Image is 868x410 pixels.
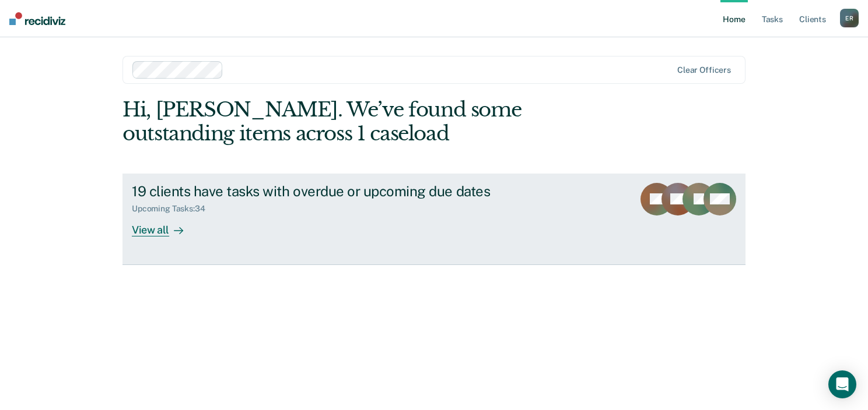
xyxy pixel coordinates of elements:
[123,174,745,265] a: 19 clients have tasks with overdue or upcoming due datesUpcoming Tasks:34View all
[840,9,859,27] button: ER
[840,9,859,27] div: E R
[123,98,621,146] div: Hi, [PERSON_NAME]. We’ve found some outstanding items across 1 caseload
[132,183,541,200] div: 19 clients have tasks with overdue or upcoming due dates
[828,370,856,398] div: Open Intercom Messenger
[132,214,197,236] div: View all
[677,65,731,75] div: Clear officers
[132,204,215,214] div: Upcoming Tasks : 34
[9,12,65,25] img: Recidiviz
